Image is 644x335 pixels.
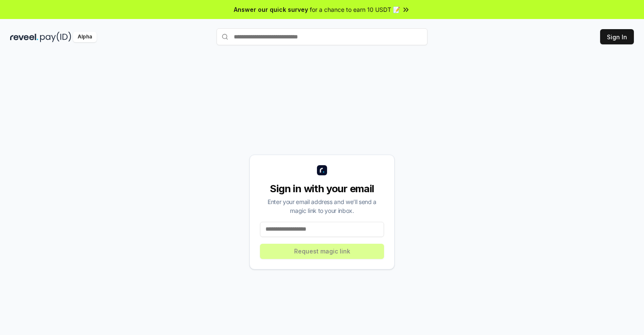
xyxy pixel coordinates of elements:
[310,5,400,14] span: for a chance to earn 10 USDT 📝
[234,5,308,14] span: Answer our quick survey
[260,197,384,215] div: Enter your email address and we’ll send a magic link to your inbox.
[317,165,327,175] img: logo_small
[10,32,38,42] img: reveel_dark
[600,29,634,44] button: Sign In
[260,182,384,196] div: Sign in with your email
[73,32,97,42] div: Alpha
[40,32,71,42] img: pay_id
